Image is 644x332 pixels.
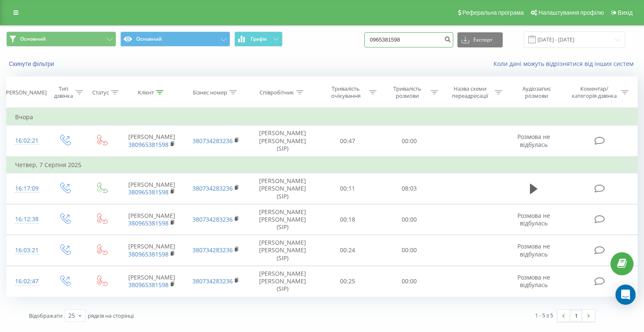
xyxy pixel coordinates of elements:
[248,235,317,266] td: [PERSON_NAME] [PERSON_NAME] (SIP)
[6,60,58,68] button: Скинути фільтри
[248,173,317,204] td: [PERSON_NAME] [PERSON_NAME] (SIP)
[317,235,379,266] td: 00:24
[234,31,283,47] button: Графік
[6,31,116,47] button: Основний
[462,9,524,16] span: Реферальна програма
[7,157,638,173] td: Четвер, 7 Серпня 2025
[192,137,233,145] a: 380734283236
[379,266,440,297] td: 00:00
[192,215,233,223] a: 380734283236
[248,125,317,157] td: [PERSON_NAME] [PERSON_NAME] (SIP)
[517,212,550,227] span: Розмова не відбулась
[120,125,184,157] td: [PERSON_NAME]
[386,85,428,99] div: Тривалість розмови
[15,133,38,149] div: 16:02:21
[53,85,73,99] div: Тип дзвінка
[517,133,550,148] span: Розмова не відбулась
[448,85,493,99] div: Назва схеми переадресації
[618,9,633,16] span: Вихід
[20,36,46,42] span: Основний
[88,312,134,319] span: рядків на сторінці
[128,281,169,289] a: 380965381598
[192,246,233,254] a: 380734283236
[538,9,604,16] span: Налаштування профілю
[120,173,184,204] td: [PERSON_NAME]
[128,188,169,196] a: 380965381598
[120,266,184,297] td: [PERSON_NAME]
[317,266,379,297] td: 00:25
[512,85,561,99] div: Аудіозапис розмови
[15,273,38,290] div: 16:02:47
[120,31,230,47] button: Основний
[128,250,169,258] a: 380965381598
[317,204,379,235] td: 00:18
[128,141,169,149] a: 380965381598
[493,60,638,68] a: Коли дані можуть відрізнятися вiд інших систем
[379,204,440,235] td: 00:00
[379,235,440,266] td: 00:00
[192,277,233,285] a: 380734283236
[325,85,367,99] div: Тривалість очікування
[317,173,379,204] td: 00:11
[15,180,38,197] div: 16:17:09
[379,173,440,204] td: 08:03
[517,273,550,289] span: Розмова не відбулась
[248,204,317,235] td: [PERSON_NAME] [PERSON_NAME] (SIP)
[128,219,169,227] a: 380965381598
[15,211,38,227] div: 16:12:38
[4,89,47,96] div: [PERSON_NAME]
[364,32,453,47] input: Пошук за номером
[535,311,553,319] div: 1 - 5 з 5
[138,89,154,96] div: Клієнт
[120,204,184,235] td: [PERSON_NAME]
[570,85,619,99] div: Коментар/категорія дзвінка
[29,312,62,319] span: Відображати
[15,242,38,259] div: 16:03:21
[570,310,582,322] a: 1
[615,285,636,305] div: Open Intercom Messenger
[120,235,184,266] td: [PERSON_NAME]
[517,242,550,258] span: Розмова не відбулась
[192,184,233,192] a: 380734283236
[7,109,638,125] td: Вчора
[193,89,227,96] div: Бізнес номер
[317,125,379,157] td: 00:47
[248,266,317,297] td: [PERSON_NAME] [PERSON_NAME] (SIP)
[68,311,75,320] div: 25
[251,36,267,42] span: Графік
[260,89,294,96] div: Співробітник
[379,125,440,157] td: 00:00
[457,32,503,47] button: Експорт
[92,89,109,96] div: Статус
